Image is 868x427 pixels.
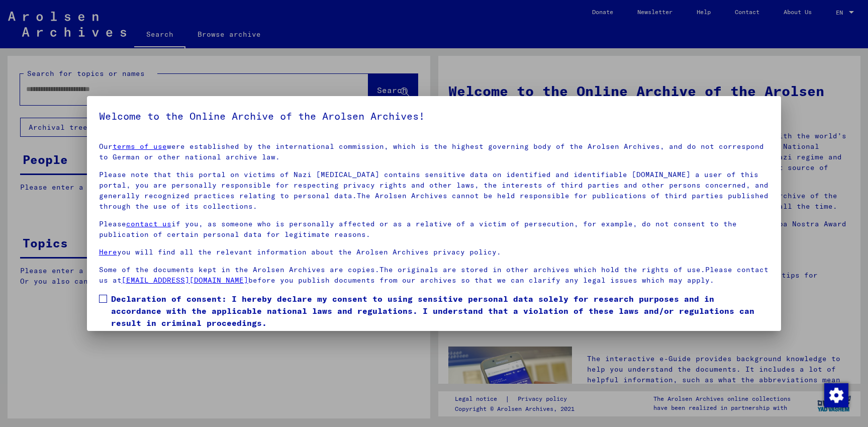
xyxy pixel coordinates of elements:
span: Declaration of consent: I hereby declare my consent to using sensitive personal data solely for r... [111,293,769,329]
p: Our were established by the international commission, which is the highest governing body of the ... [99,141,769,162]
p: Some of the documents kept in the Arolsen Archives are copies.The originals are stored in other a... [99,265,769,286]
a: [EMAIL_ADDRESS][DOMAIN_NAME] [122,276,248,285]
p: you will find all the relevant information about the Arolsen Archives privacy policy. [99,247,769,258]
p: Please if you, as someone who is personally affected or as a relative of a victim of persecution,... [99,219,769,240]
a: contact us [126,219,171,228]
img: Change consent [824,383,848,407]
a: terms of use [113,142,167,151]
a: Here [99,247,117,257]
h5: Welcome to the Online Archive of the Arolsen Archives! [99,108,769,124]
p: Please note that this portal on victims of Nazi [MEDICAL_DATA] contains sensitive data on identif... [99,169,769,212]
